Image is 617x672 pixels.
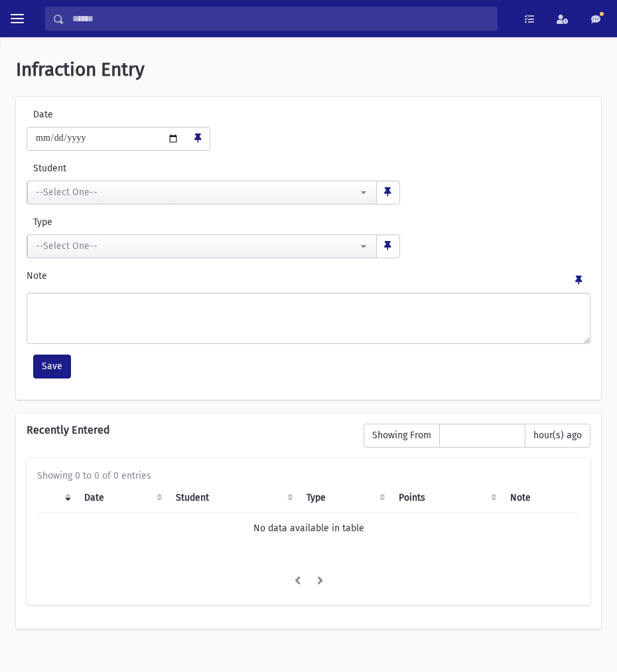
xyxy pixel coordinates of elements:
[33,355,71,378] button: Save
[76,483,168,513] th: Date: activate to sort column ascending
[36,185,358,199] div: --Select One--
[16,58,145,80] span: Infraction Entry
[299,483,391,513] th: Type: activate to sort column ascending
[364,424,440,448] span: Showing From
[27,234,377,258] button: --Select One--
[27,181,377,205] button: --Select One--
[27,269,47,288] label: Note
[168,483,299,513] th: Student: activate to sort column ascending
[27,215,214,229] label: Type
[525,424,590,448] span: hour(s) ago
[27,424,350,436] h6: Recently Entered
[5,7,29,31] button: toggle menu
[37,513,580,543] td: No data available in table
[36,239,358,253] div: --Select One--
[27,108,88,122] label: Date
[37,469,580,483] div: Showing 0 to 0 of 0 entries
[391,483,502,513] th: Points: activate to sort column ascending
[64,7,497,31] input: Search
[502,483,580,513] th: Note
[27,161,276,175] label: Student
